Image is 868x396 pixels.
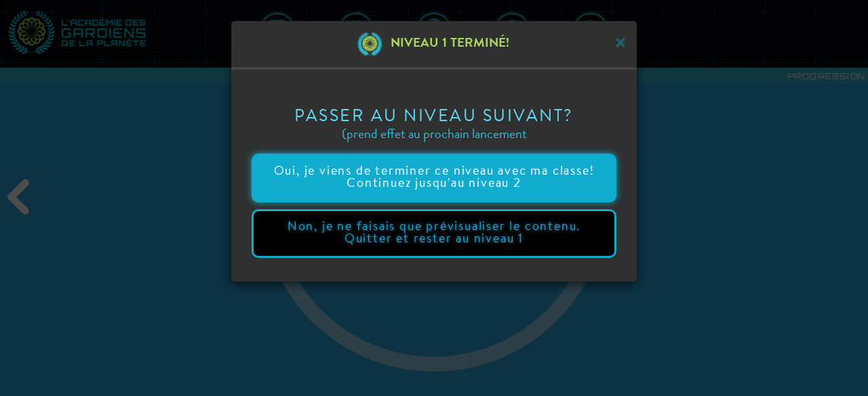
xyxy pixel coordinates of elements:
[347,123,527,144] span: prend effet au prochain lancement
[342,123,347,144] span: (
[252,154,616,202] button: Oui, je viens de terminer ce niveau avec ma classe! Continuez jusqu'au niveau 2
[391,37,506,50] span: Niveau 1 terminé
[231,21,637,70] div: Close
[506,37,509,50] span: !
[252,107,616,124] h3: Passer au niveau suivant?
[614,24,627,62] span: ×
[252,209,616,258] button: Non, je ne faisais que prévisualiser le contenu. Quitter et rester au niveau 1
